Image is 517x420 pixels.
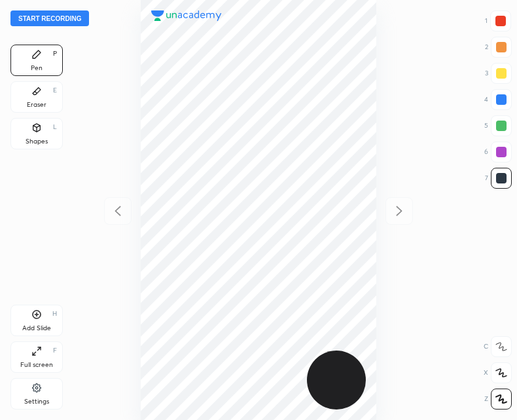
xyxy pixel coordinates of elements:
div: 7 [485,168,512,189]
div: 4 [484,89,512,110]
div: F [53,347,57,354]
div: Pen [31,65,43,71]
img: logo.38c385cc.svg [151,10,222,21]
div: Add Slide [22,325,51,332]
div: H [52,311,57,317]
div: C [484,336,512,357]
div: X [484,362,512,383]
div: Z [484,389,512,410]
div: 6 [484,142,512,162]
div: E [53,87,57,94]
div: Settings [24,398,49,405]
div: Shapes [26,138,48,145]
div: 1 [485,10,511,31]
div: Eraser [27,102,46,108]
div: 2 [485,37,512,58]
div: 5 [484,115,512,136]
div: 3 [485,63,512,84]
div: Full screen [20,362,53,368]
div: L [53,124,57,130]
div: P [53,50,57,57]
button: Start recording [10,10,89,26]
